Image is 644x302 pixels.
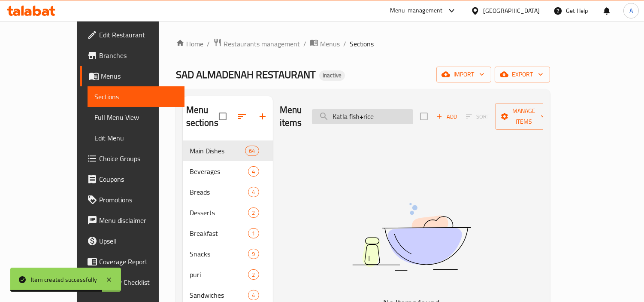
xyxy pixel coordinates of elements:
[629,6,633,15] span: A
[190,187,248,197] span: Breads
[252,106,273,127] button: Add section
[31,275,97,284] div: Item created successfully
[176,65,316,84] span: SAD ALMADENAH RESTAURANT
[88,86,184,107] a: Sections
[280,104,302,129] h2: Menu items
[94,133,178,143] span: Edit Menu
[99,236,178,246] span: Upsell
[502,106,546,127] span: Manage items
[99,215,178,226] span: Menu disclaimer
[436,67,491,82] button: import
[245,147,258,155] span: 64
[190,290,248,300] span: Sandwiches
[183,264,273,285] div: puri2
[303,39,306,49] li: /
[183,244,273,264] div: Snacks9
[232,106,252,127] span: Sort sections
[190,166,248,177] span: Beverages
[190,228,248,238] span: Breakfast
[207,39,210,49] li: /
[80,272,184,293] a: Grocery Checklist
[80,24,184,45] a: Edit Restaurant
[80,169,184,189] a: Coupons
[88,107,184,128] a: Full Menu View
[248,188,258,196] span: 4
[483,6,540,15] div: [GEOGRAPHIC_DATA]
[435,112,458,122] span: Add
[176,39,203,49] a: Home
[248,269,259,280] div: items
[310,38,340,49] a: Menus
[183,161,273,182] div: Beverages4
[495,67,550,82] button: export
[213,38,300,49] a: Restaurants management
[343,39,346,49] li: /
[99,277,178,287] span: Grocery Checklist
[80,189,184,210] a: Promotions
[183,140,273,161] div: Main Dishes64
[248,228,259,238] div: items
[248,290,259,300] div: items
[190,146,245,156] span: Main Dishes
[248,166,259,177] div: items
[80,231,184,251] a: Upsell
[80,251,184,272] a: Coverage Report
[186,104,219,129] h2: Menu sections
[183,223,273,244] div: Breakfast1
[99,195,178,205] span: Promotions
[99,174,178,184] span: Coupons
[248,250,258,258] span: 9
[80,66,184,86] a: Menus
[304,180,519,294] img: dish.svg
[433,110,460,123] span: Add item
[99,50,178,61] span: Branches
[350,39,374,49] span: Sections
[248,207,259,218] div: items
[214,107,232,125] span: Select all sections
[502,69,543,80] span: export
[190,207,248,218] span: Desserts
[443,69,484,80] span: import
[248,168,258,176] span: 4
[224,39,300,49] span: Restaurants management
[319,70,345,81] div: Inactive
[190,249,248,259] span: Snacks
[248,291,258,299] span: 4
[80,210,184,231] a: Menu disclaimer
[320,39,340,49] span: Menus
[80,148,184,169] a: Choice Groups
[390,6,443,16] div: Menu-management
[99,153,178,164] span: Choice Groups
[88,128,184,148] a: Edit Menu
[176,38,550,49] nav: breadcrumb
[248,249,259,259] div: items
[245,146,259,156] div: items
[183,182,273,202] div: Breads4
[99,30,178,40] span: Edit Restaurant
[460,110,495,123] span: Sort items
[94,112,178,122] span: Full Menu View
[312,109,413,124] input: search
[248,209,258,217] span: 2
[94,92,178,102] span: Sections
[495,103,553,130] button: Manage items
[248,271,258,279] span: 2
[101,71,178,81] span: Menus
[248,229,258,238] span: 1
[433,110,460,123] button: Add
[183,202,273,223] div: Desserts2
[319,72,345,79] span: Inactive
[248,187,259,197] div: items
[190,269,248,280] span: puri
[80,45,184,66] a: Branches
[99,256,178,267] span: Coverage Report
